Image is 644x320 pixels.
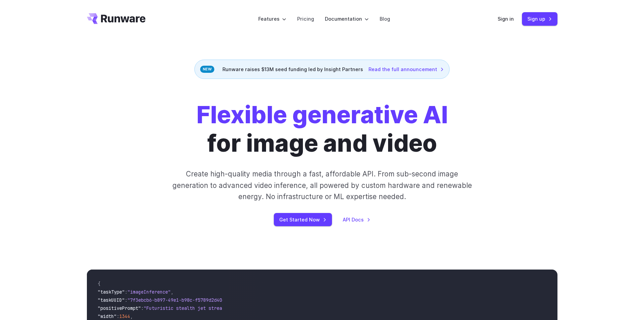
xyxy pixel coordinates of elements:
a: Pricing [297,15,314,23]
span: , [171,289,173,295]
span: "width" [98,313,117,319]
div: Runware raises $13M seed funding led by Insight Partners [194,60,450,79]
span: , [130,313,133,319]
label: Documentation [325,15,369,23]
span: "taskType" [98,289,125,295]
span: : [117,313,119,319]
a: Get Started Now [274,213,332,226]
label: Features [258,15,286,23]
span: "7f3ebcb6-b897-49e1-b98c-f5789d2d40d7" [127,297,230,303]
span: "Futuristic stealth jet streaking through a neon-lit cityscape with glowing purple exhaust" [144,305,390,311]
span: "imageInference" [127,289,171,295]
a: Go to / [87,13,146,24]
span: : [125,297,127,303]
a: API Docs [343,216,371,223]
p: Create high-quality media through a fast, affordable API. From sub-second image generation to adv... [171,168,473,202]
h1: for image and video [196,101,448,157]
span: "taskUUID" [98,297,125,303]
strong: Flexible generative AI [196,100,448,129]
span: : [125,289,127,295]
a: Sign up [522,12,557,25]
span: { [98,281,100,287]
a: Read the full announcement [368,65,444,73]
span: 1344 [119,313,130,319]
a: Sign in [498,15,514,23]
a: Blog [380,15,390,23]
span: "positivePrompt" [98,305,141,311]
span: : [141,305,144,311]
